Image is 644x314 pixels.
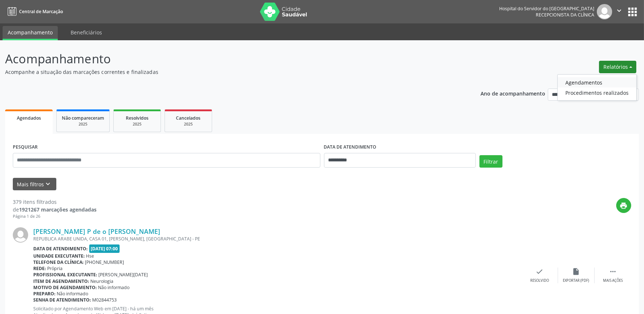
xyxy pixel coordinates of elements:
[603,278,623,283] div: Mais ações
[17,115,41,121] span: Agendados
[33,297,91,303] b: Senha de atendimento:
[33,227,160,235] a: [PERSON_NAME] P de o [PERSON_NAME]
[91,278,114,284] span: Neurologia
[597,4,612,19] img: img
[19,206,97,213] strong: 1921267 marcações agendadas
[48,265,63,272] span: Própria
[13,178,56,191] button: Mais filtroskeyboard_arrow_down
[33,278,89,284] b: Item de agendamento:
[13,206,97,213] div: de
[499,5,594,12] div: Hospital do Servidor do [GEOGRAPHIC_DATA]
[85,259,124,265] span: [PHONE_NUMBER]
[62,115,104,121] span: Não compareceram
[558,87,636,98] a: Procedimentos realizados
[33,272,97,278] b: Profissional executante:
[599,61,636,73] button: Relatórios
[324,142,377,153] label: DATA DE ATENDIMENTO
[13,198,97,206] div: 379 itens filtrados
[33,253,85,259] b: Unidade executante:
[572,268,580,276] i: insert_drive_file
[626,5,639,18] button: apps
[13,227,28,243] img: img
[19,8,63,15] span: Central de Marcação
[176,115,201,121] span: Cancelados
[62,122,104,127] div: 2025
[536,268,544,276] i: check
[616,198,631,213] button: print
[44,180,52,188] i: keyboard_arrow_down
[33,236,521,242] div: REPUBLICA ARABE UNIDA, CASA 01, [PERSON_NAME], [GEOGRAPHIC_DATA] - PE
[13,213,97,220] div: Página 1 de 26
[33,246,88,252] b: Data de atendimento:
[609,268,617,276] i: 
[89,244,120,253] span: [DATE] 07:00
[3,26,58,40] a: Acompanhamento
[119,122,155,127] div: 2025
[481,89,545,98] p: Ano de acompanhamento
[86,253,94,259] span: Hse
[5,5,63,18] a: Central de Marcação
[612,4,626,19] button: 
[99,272,148,278] span: [PERSON_NAME][DATE]
[5,68,449,76] p: Acompanhe a situação das marcações correntes e finalizadas
[530,278,549,283] div: Resolvido
[5,50,449,68] p: Acompanhamento
[93,297,117,303] span: M02844753
[33,265,46,272] b: Rede:
[98,284,130,291] span: Não informado
[33,291,56,297] b: Preparo:
[558,77,636,87] a: Agendamentos
[33,284,97,291] b: Motivo de agendamento:
[57,291,88,297] span: Não informado
[13,142,38,153] label: PESQUISAR
[557,74,637,101] ul: Relatórios
[65,26,107,39] a: Beneficiários
[536,12,594,18] span: Recepcionista da clínica
[126,115,148,121] span: Resolvidos
[479,155,502,168] button: Filtrar
[615,7,623,15] i: 
[620,202,628,210] i: print
[563,278,590,283] div: Exportar (PDF)
[170,122,207,127] div: 2025
[33,259,84,265] b: Telefone da clínica:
